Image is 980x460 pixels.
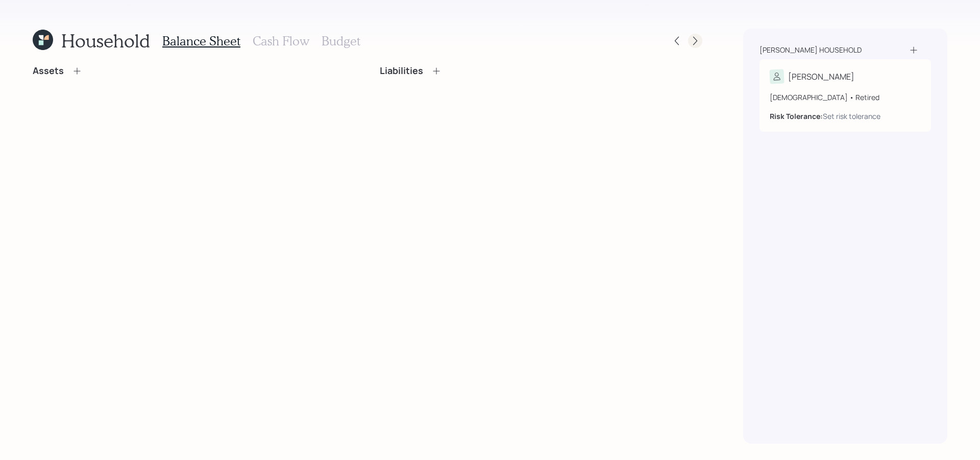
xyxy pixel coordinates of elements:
h1: Household [61,30,150,52]
div: [PERSON_NAME] [788,70,854,83]
div: [PERSON_NAME] household [759,45,862,55]
div: Set risk tolerance [823,111,880,122]
h3: Cash Flow [253,34,309,49]
h4: Assets [33,65,64,77]
h3: Balance Sheet [162,34,240,49]
h3: Budget [322,34,360,49]
div: [DEMOGRAPHIC_DATA] • Retired [770,92,921,103]
h4: Liabilities [380,65,423,77]
b: Risk Tolerance: [770,111,823,121]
